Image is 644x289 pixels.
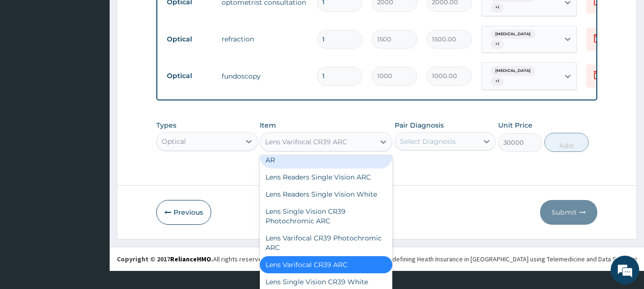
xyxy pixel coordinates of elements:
[491,3,504,12] span: + 1
[491,77,504,86] span: + 1
[491,40,504,49] span: + 1
[385,254,637,264] div: Redefining Heath Insurance in [GEOGRAPHIC_DATA] using Telemedicine and Data Science!
[170,255,211,263] a: RelianceHMO
[260,229,392,256] div: Lens Varifocal CR39 Photochromic ARC
[498,120,532,130] label: Unit Price
[55,85,132,181] span: We're online!
[260,203,392,229] div: Lens Single Vision CR39 Photochromic ARC
[217,67,312,86] td: fundoscopy
[18,48,39,71] img: d_794563401_company_1708531726252_794563401
[110,247,644,271] footer: All rights reserved.
[544,133,589,152] button: Add
[156,200,211,225] button: Previous
[491,66,535,76] span: [MEDICAL_DATA]
[162,30,217,48] td: Optical
[260,120,276,130] label: Item
[260,169,392,186] div: Lens Readers Single Vision ARC
[260,142,392,169] div: Lens POLYCARBONATE Varilux -Ph AR
[265,137,347,147] div: Lens Varifocal CR39 ARC
[156,121,176,130] label: Types
[156,5,179,28] div: Minimize live chat window
[162,137,186,146] div: Optical
[162,67,217,85] td: Optical
[540,200,597,225] button: Submit
[400,137,456,146] div: Select Diagnosis
[260,186,392,203] div: Lens Readers Single Vision White
[260,256,392,273] div: Lens Varifocal CR39 ARC
[50,53,160,66] div: Chat with us now
[217,30,312,49] td: refraction
[117,255,213,263] strong: Copyright © 2017 .
[5,190,182,223] textarea: Type your message and hit 'Enter'
[395,120,444,130] label: Pair Diagnosis
[491,30,535,39] span: [MEDICAL_DATA]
